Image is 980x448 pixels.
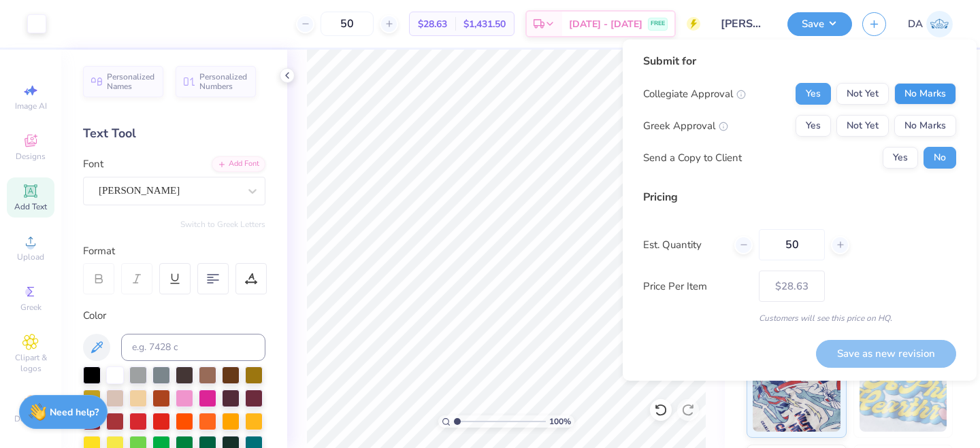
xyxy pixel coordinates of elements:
button: Not Yet [836,83,889,105]
span: [DATE] - [DATE] [569,17,642,31]
span: Greek [20,302,42,313]
div: Collegiate Approval [643,86,746,102]
span: Personalized Names [107,72,155,91]
button: Not Yet [836,115,889,137]
input: e.g. 7428 c [121,334,265,361]
span: Personalized Numbers [199,72,248,91]
a: DA [908,11,953,37]
label: Est. Quantity [643,237,724,253]
span: Image AI [15,101,47,111]
span: Upload [17,252,44,262]
div: Send a Copy to Client [643,150,742,166]
span: $28.63 [418,17,447,31]
div: Submit for [643,53,956,69]
input: Untitled Design [710,10,777,37]
label: Font [83,156,103,172]
span: FREE [651,19,665,29]
img: Puff Ink [860,364,947,432]
label: Price Per Item [643,279,749,294]
div: Color [83,308,265,324]
button: Yes [796,83,831,105]
img: Standard [753,364,840,432]
strong: Need help? [50,406,99,419]
button: No Marks [894,115,956,137]
span: Clipart & logos [7,352,54,374]
div: Add Font [212,156,265,172]
button: No Marks [894,83,956,105]
input: – – [759,229,825,260]
span: $1,431.50 [463,17,506,31]
div: Format [83,243,267,259]
button: No [924,147,956,169]
span: Decorate [14,413,47,424]
span: Add Text [14,201,47,212]
span: 100 % [549,415,571,428]
span: DA [908,16,923,32]
input: – – [321,12,374,36]
button: Yes [796,115,831,137]
div: Greek Approval [643,118,728,134]
div: Text Tool [83,124,265,143]
button: Switch to Greek Letters [180,219,265,230]
span: Designs [16,151,46,162]
img: Damarys Aceituno [926,11,953,37]
div: Pricing [643,189,956,205]
button: Yes [883,147,918,169]
button: Save [787,12,852,36]
div: Customers will see this price on HQ. [643,312,956,324]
